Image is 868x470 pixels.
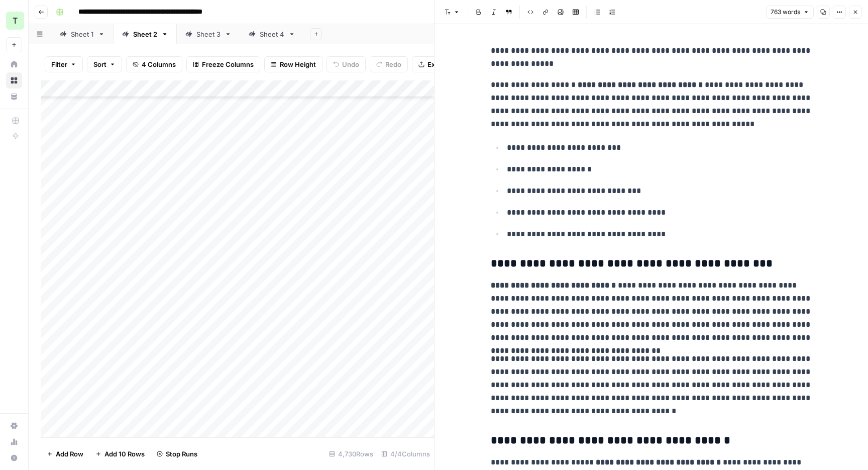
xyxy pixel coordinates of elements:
button: Add 10 Rows [89,446,151,462]
span: Add 10 Rows [104,449,145,459]
span: Filter [51,59,67,69]
span: Undo [342,59,359,69]
button: Filter [45,56,83,72]
a: Home [6,56,22,72]
div: Sheet 4 [260,29,284,39]
button: Freeze Columns [186,56,260,72]
span: Sort [93,59,106,69]
span: Freeze Columns [202,59,254,69]
button: Export CSV [412,56,470,72]
a: Browse [6,72,22,88]
a: Sheet 1 [51,24,114,44]
div: Sheet 1 [71,29,94,39]
button: Sort [87,56,122,72]
span: 4 Columns [142,59,176,69]
a: Sheet 2 [114,24,177,44]
button: Redo [370,56,408,72]
div: Sheet 2 [133,29,157,39]
span: Stop Runs [166,449,197,459]
button: Add Row [41,446,89,462]
button: Workspace: TY SEO Team [6,8,22,33]
a: Usage [6,434,22,450]
span: 763 words [771,8,800,17]
span: T [13,15,18,27]
div: 4,730 Rows [325,446,377,462]
div: 4/4 Columns [377,446,434,462]
button: Help + Support [6,450,22,466]
div: Sheet 3 [196,29,221,39]
a: Your Data [6,88,22,105]
button: 4 Columns [126,56,182,72]
a: Sheet 3 [177,24,240,44]
button: 763 words [766,6,814,19]
span: Row Height [280,59,316,69]
button: Undo [327,56,366,72]
a: Sheet 4 [240,24,304,44]
a: Settings [6,418,22,434]
button: Stop Runs [151,446,203,462]
button: Row Height [264,56,322,72]
span: Add Row [56,449,83,459]
span: Export CSV [427,59,463,69]
span: Redo [385,59,401,69]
